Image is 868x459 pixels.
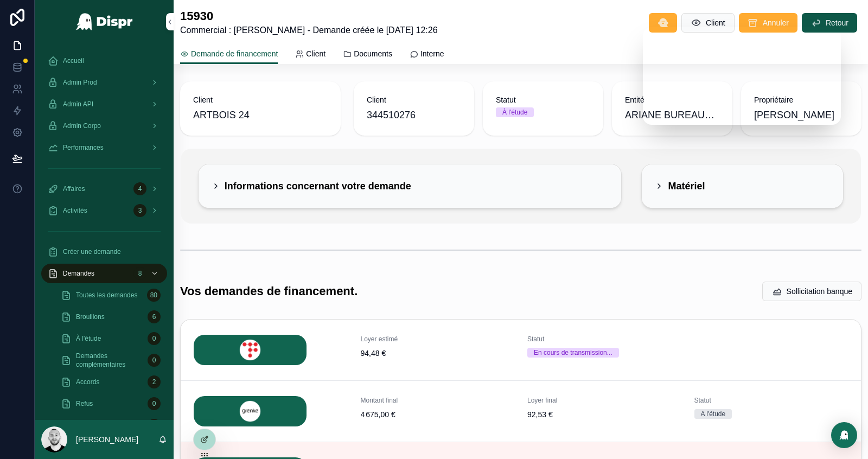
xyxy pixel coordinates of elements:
span: Statut [527,335,681,343]
a: Demandes8 [41,264,167,283]
a: À l'étude0 [54,329,167,348]
a: Affaires4 [41,179,167,199]
div: À l'étude [502,107,527,117]
span: Demande de financement [191,48,278,59]
div: 0 [148,332,161,345]
div: 6 [148,310,161,323]
span: Demandes complémentaires [76,352,143,369]
span: Affaires [63,184,85,193]
a: Demandes complémentaires0 [54,350,167,370]
h1: Vos demandes de financement. [180,284,358,299]
span: Toutes les demandes [76,291,137,299]
a: Refus0 [54,394,167,413]
a: Accords2 [54,372,167,392]
span: 4 675,00 € [361,409,515,420]
div: 3 [148,419,161,432]
img: LEASECOM.png [194,335,307,365]
div: scrollable content [35,43,174,420]
a: Performances [41,138,167,157]
span: ARTBOIS 24 [193,107,250,123]
span: Admin Prod [63,78,97,87]
span: Interne [420,48,444,59]
button: Sollicitation banque [762,282,861,301]
div: 0 [148,354,161,367]
a: Admin API [41,94,167,114]
span: Admin API [63,100,93,109]
span: Demandes [63,269,94,278]
span: Sollicitation banque [787,286,852,297]
span: Client [706,17,725,28]
a: Activités3 [41,201,167,220]
div: 2 [148,375,161,388]
span: Client [193,94,328,105]
a: Client [295,44,325,66]
a: 3 [54,416,167,435]
span: Refus [76,399,93,408]
h2: Informations concernant votre demande [225,177,411,195]
img: App logo [75,13,133,30]
div: 8 [133,267,146,280]
span: Commercial : [PERSON_NAME] - Demande créée le [DATE] 12:26 [180,24,438,37]
span: Retour [826,17,848,28]
div: Open Intercom Messenger [831,422,857,448]
a: Documents [343,44,392,66]
span: 94,48 € [361,348,515,359]
a: Demande de financement [180,44,278,65]
h2: Matériel [668,177,705,195]
span: Loyer estimé [361,335,515,343]
h1: 15930 [180,9,438,24]
div: 0 [148,397,161,410]
span: Client [306,48,325,59]
span: Brouillons [76,313,105,321]
span: Entité [625,94,719,105]
span: Créer une demande [63,247,121,256]
span: À l'étude [76,334,101,343]
a: Toutes les demandes80 [54,285,167,305]
span: Documents [354,48,392,59]
span: Accords [76,378,99,386]
span: Statut [694,396,848,405]
span: 92,53 € [527,409,681,420]
span: Client [367,94,461,105]
button: Annuler [739,13,797,33]
button: Retour [802,13,857,33]
span: Admin Corpo [63,122,101,130]
div: 3 [133,204,146,217]
a: Brouillons6 [54,307,167,327]
span: Annuler [763,17,789,28]
span: ARIANE BUREAUTIQUE [625,107,719,123]
div: 4 [133,182,146,195]
span: Montant final [361,396,515,405]
a: Admin Corpo [41,116,167,136]
div: 80 [147,289,161,302]
span: 344510276 [367,107,461,123]
div: A l'étude [701,409,726,419]
span: Accueil [63,56,84,65]
div: En cours de transmission... [534,348,612,358]
p: [PERSON_NAME] [76,434,138,445]
a: Créer une demande [41,242,167,262]
a: Accueil [41,51,167,71]
a: Interne [410,44,444,66]
button: Client [681,13,735,33]
a: Admin Prod [41,73,167,92]
span: Activités [63,206,87,215]
img: GREN.png [194,396,307,426]
span: Loyer final [527,396,681,405]
span: Performances [63,143,104,152]
span: Statut [496,94,590,105]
